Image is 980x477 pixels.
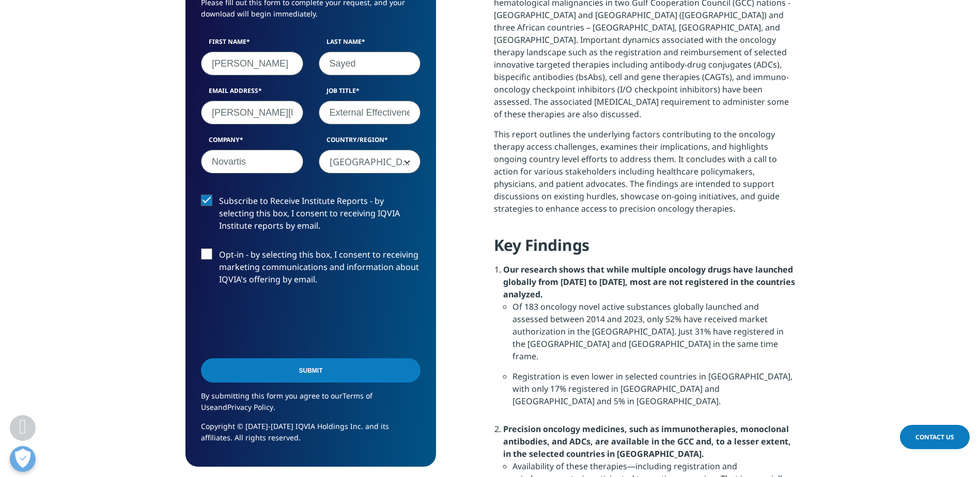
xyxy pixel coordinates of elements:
[319,150,421,174] span: Egypt
[201,358,421,383] input: Submit
[201,135,303,150] label: Company
[494,128,795,222] p: This report outlines the underlying factors contributing to the oncology therapy access challenge...
[201,248,421,291] label: Opt-in - by selecting this box, I consent to receiving marketing communications and information a...
[319,135,421,150] label: Country/Region
[201,421,421,451] p: Copyright © [DATE]-[DATE] IQVIA Holdings Inc. and its affiliates. All rights reserved.
[512,370,795,415] li: Registration is even lower in selected countries in [GEOGRAPHIC_DATA], with only 17% registered i...
[319,86,421,101] label: Job Title
[900,425,970,449] a: Contact Us
[319,37,421,52] label: Last Name
[201,195,421,237] label: Subscribe to Receive Institute Reports - by selecting this box, I consent to receiving IQVIA Inst...
[201,86,303,101] label: Email Address
[494,235,795,263] h4: Key Findings
[201,302,358,342] iframe: reCAPTCHA
[10,446,36,472] button: Open Preferences
[503,264,795,300] strong: Our research shows that while multiple oncology drugs have launched globally from [DATE] to [DATE...
[503,423,791,459] strong: Precision oncology medicines, such as immunotherapies, monoclonal antibodies, and ADCs, are avail...
[201,390,421,421] p: By submitting this form you agree to our and .
[915,433,954,441] span: Contact Us
[227,402,273,412] a: Privacy Policy
[319,150,421,173] span: Egypt
[512,300,795,370] li: Of 183 oncology novel active substances globally launched and assessed between 2014 and 2023, onl...
[201,37,303,52] label: First Name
